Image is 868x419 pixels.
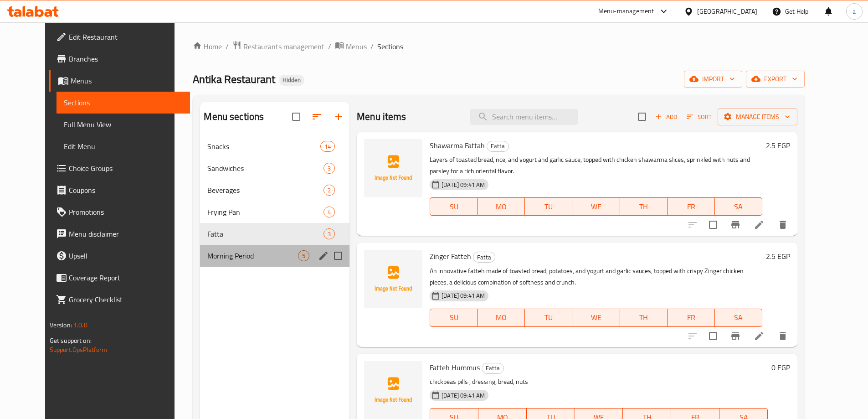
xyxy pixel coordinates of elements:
[438,181,488,189] span: [DATE] 09:41 AM
[668,309,715,327] button: FR
[620,309,668,327] button: TH
[324,163,335,174] div: items
[232,41,324,52] a: Restaurants management
[434,311,474,324] span: SU
[478,309,525,327] button: MO
[324,208,334,217] span: 4
[69,272,183,283] span: Coverage Report
[525,197,572,216] button: TU
[529,311,569,324] span: TU
[200,201,349,223] div: Frying Pan4
[49,245,190,267] a: Upsell
[69,53,183,64] span: Branches
[49,267,190,289] a: Coverage Report
[370,41,374,52] li: /
[279,75,304,86] div: Hidden
[853,6,856,16] span: a
[572,309,620,327] button: WE
[772,214,794,236] button: delete
[753,73,797,85] span: export
[430,197,478,216] button: SU
[719,200,759,213] span: SA
[69,228,183,239] span: Menu disclaimer
[279,76,304,84] span: Hidden
[56,114,190,135] a: Full Menu View
[49,157,190,179] a: Choice Groups
[287,107,306,126] span: Select all sections
[50,319,72,331] span: Version:
[346,41,367,52] span: Menus
[430,361,480,374] span: Fatteh Hummus
[481,311,521,324] span: MO
[207,228,324,239] span: Fatta
[49,70,190,92] a: Menus
[324,207,335,217] div: items
[226,41,229,52] li: /
[49,26,190,48] a: Edit Restaurant
[684,110,714,124] button: Sort
[50,344,108,356] a: Support.OpsPlatform
[56,92,190,114] a: Sections
[715,197,762,216] button: SA
[772,325,794,347] button: delete
[746,71,805,88] button: export
[725,111,790,123] span: Manage items
[481,200,521,213] span: MO
[200,223,349,245] div: Fatta3
[364,139,422,197] img: Shawarma Fattah
[482,363,504,374] div: Fatta
[69,31,183,42] span: Edit Restaurant
[525,309,572,327] button: TU
[320,141,335,152] div: items
[377,41,403,52] span: Sections
[328,41,331,52] li: /
[50,335,92,347] span: Get support on:
[364,250,422,308] img: Zinger Fatteh
[69,294,183,305] span: Grocery Checklist
[620,197,668,216] button: TH
[438,291,488,300] span: [DATE] 09:41 AM
[73,319,87,331] span: 1.0.0
[324,185,335,196] div: items
[671,311,711,324] span: FR
[684,71,742,88] button: import
[652,110,681,124] span: Add item
[724,325,746,347] button: Branch-specific-item
[207,207,324,217] span: Frying Pan
[324,228,335,239] div: items
[298,250,309,261] div: items
[64,119,183,130] span: Full Menu View
[430,249,471,263] span: Zinger Fatteh
[298,252,309,260] span: 5
[576,311,616,324] span: WE
[193,69,275,89] span: Antika Restaurant
[207,185,324,196] span: Beverages
[328,106,349,128] button: Add section
[681,110,718,124] span: Sort items
[430,265,762,288] p: An innovative fatteh made of toasted bread, potatoes, and yogurt and garlic sauces, topped with c...
[632,107,652,126] span: Select section
[430,376,768,388] p: chickpeas pills , dressing, bread, nuts
[529,200,569,213] span: TU
[473,252,495,263] div: Fatta
[200,135,349,157] div: Snacks14
[69,185,183,196] span: Coupons
[724,214,746,236] button: Branch-specific-item
[704,215,723,234] span: Select to update
[652,110,681,124] button: Add
[49,289,190,310] a: Grocery Checklist
[718,109,797,125] button: Manage items
[478,197,525,216] button: MO
[434,200,474,213] span: SU
[193,41,222,52] a: Home
[766,250,790,263] h6: 2.5 EGP
[754,331,765,341] a: Edit menu item
[69,207,183,217] span: Promotions
[719,311,759,324] span: SA
[572,197,620,216] button: WE
[668,197,715,216] button: FR
[69,250,183,261] span: Upsell
[207,250,298,261] div: Morning Period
